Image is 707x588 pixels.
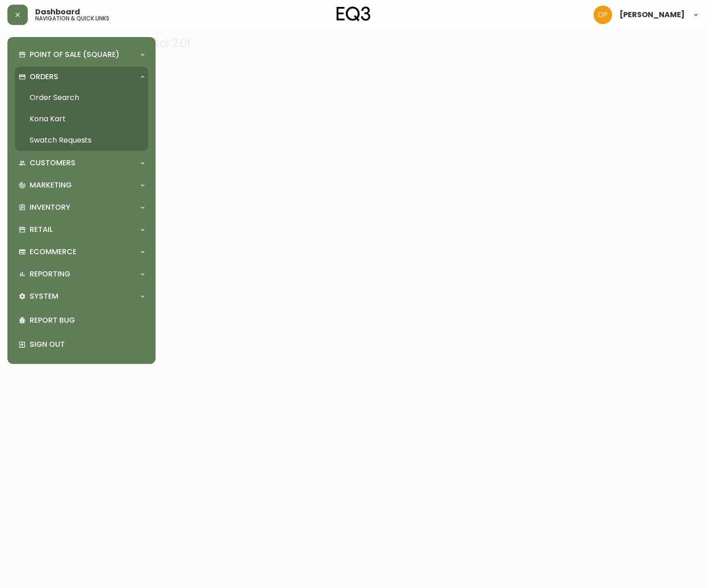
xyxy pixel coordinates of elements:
[15,153,148,173] div: Customers
[30,72,58,82] p: Orders
[30,315,144,325] p: Report Bug
[30,247,76,257] p: Ecommerce
[30,269,70,279] p: Reporting
[15,242,148,262] div: Ecommerce
[619,11,685,19] span: [PERSON_NAME]
[35,8,80,16] span: Dashboard
[594,6,612,24] img: b0154ba12ae69382d64d2f3159806b19
[15,286,148,307] div: System
[30,50,119,60] p: Point of Sale (Square)
[15,108,148,130] a: Kona Kart
[15,264,148,284] div: Reporting
[15,308,148,332] div: Report Bug
[30,291,58,301] p: System
[15,67,148,87] div: Orders
[15,44,148,65] div: Point of Sale (Square)
[30,158,75,168] p: Customers
[15,175,148,195] div: Marketing
[15,130,148,151] a: Swatch Requests
[15,197,148,218] div: Inventory
[30,339,144,350] p: Sign Out
[30,225,53,235] p: Retail
[15,87,148,108] a: Order Search
[30,180,72,190] p: Marketing
[30,202,70,213] p: Inventory
[15,219,148,240] div: Retail
[35,16,109,21] h5: navigation & quick links
[15,332,148,357] div: Sign Out
[337,6,371,21] img: logo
